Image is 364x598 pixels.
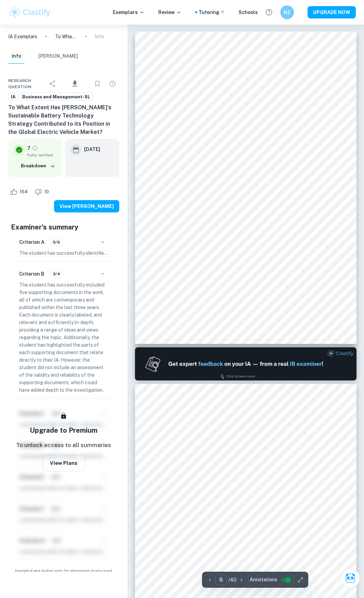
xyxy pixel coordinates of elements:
span: Research question [8,78,46,90]
a: Schools [239,9,258,16]
h5: Upgrade to Premium [30,425,97,435]
button: Ask Clai [341,569,360,588]
button: View Plans [42,455,85,471]
span: Business and Management-SL [20,94,93,100]
div: Share [46,77,59,91]
div: Bookmark [91,77,104,91]
button: UPGRADE NOW [308,6,356,18]
button: Breakdown [19,161,57,171]
h6: To What Extent Has [PERSON_NAME]’s Sustainable Battery Technology Strategy Contributed to its Pos... [8,103,119,136]
p: 7 [27,144,30,152]
button: Info [8,49,25,64]
h5: Examiner's summary [11,222,117,232]
span: 3/4 [50,271,63,277]
button: NZ [280,5,294,19]
p: Review [158,9,181,16]
div: Report issue [106,77,119,91]
button: [PERSON_NAME] [38,49,78,64]
span: 5/5 [50,239,62,245]
p: To What Extent Has [PERSON_NAME]’s Sustainable Battery Technology Strategy Contributed to its Pos... [55,33,77,40]
h6: [DATE] [84,145,100,153]
p: Info [95,33,104,40]
span: Example of past student work. For reference on structure and expectations only. Do not copy. [8,568,119,578]
a: Grade fully verified [32,145,38,151]
a: IA [8,93,18,101]
a: Tutoring [199,9,225,16]
button: Help and Feedback [263,6,275,18]
p: The student has successfully included five supporting documents in the work, all of which are con... [19,281,108,394]
img: Clastify logo [8,5,52,19]
div: Download [61,75,89,93]
p: To unlock access to all summaries [16,441,111,450]
h6: Criterion B [19,270,44,278]
a: Business and Management-SL [19,93,93,101]
img: Ad [135,347,356,380]
button: View [PERSON_NAME] [54,200,119,212]
h6: NZ [283,9,291,16]
p: The student has successfully identified the key concept of sustainability and placed it prominent... [19,249,108,257]
p: / 40 [228,576,237,584]
span: 10 [40,189,53,195]
span: 164 [16,189,31,195]
span: Annotations [250,576,277,583]
span: Fully verified [27,152,57,158]
div: Dislike [33,186,53,197]
h6: Criterion A [19,238,44,246]
p: Exemplars [113,9,145,16]
div: Like [8,186,31,197]
span: IA [9,94,18,100]
a: IA Exemplars [8,33,37,40]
